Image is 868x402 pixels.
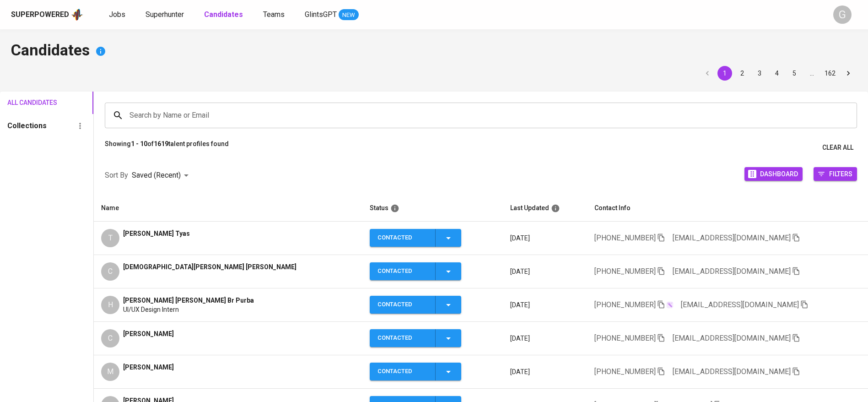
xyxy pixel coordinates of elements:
[339,11,359,20] span: NEW
[105,170,128,181] p: Sort By
[510,267,580,276] p: [DATE]
[370,296,461,314] button: Contacted
[71,8,83,22] img: app logo
[673,234,791,242] span: [EMAIL_ADDRESS][DOMAIN_NAME]
[699,66,857,81] nav: pagination navigation
[154,140,168,147] b: 1619
[510,367,580,376] p: [DATE]
[263,10,285,19] span: Teams
[305,10,337,19] span: GlintsGPT
[101,329,119,348] div: C
[305,9,359,21] a: GlintsGPT NEW
[362,195,503,222] th: Status
[101,229,119,247] div: T
[503,195,587,222] th: Last Updated
[594,334,656,342] span: [PHONE_NUMBER]
[94,195,362,222] th: Name
[123,262,297,272] span: [DEMOGRAPHIC_DATA][PERSON_NAME] [PERSON_NAME]
[752,66,767,81] button: Go to page 3
[109,9,127,21] a: Jobs
[377,296,428,314] div: Contacted
[7,97,46,109] span: All Candidates
[510,234,580,243] p: [DATE]
[7,120,47,132] h6: Collections
[673,367,791,376] span: [EMAIL_ADDRESS][DOMAIN_NAME]
[263,9,286,21] a: Teams
[123,296,254,305] span: [PERSON_NAME] [PERSON_NAME] Br Purba
[841,66,856,81] button: Go to next page
[787,66,802,81] button: Go to page 5
[370,329,461,347] button: Contacted
[132,170,181,181] p: Saved (Recent)
[11,40,857,62] h4: Candidates
[123,363,174,372] span: [PERSON_NAME]
[735,66,749,81] button: Go to page 2
[370,262,461,280] button: Contacted
[204,9,245,21] a: Candidates
[594,300,656,309] span: [PHONE_NUMBER]
[377,262,428,280] div: Contacted
[123,329,174,338] span: [PERSON_NAME]
[131,140,147,147] b: 1 - 10
[377,329,428,347] div: Contacted
[770,66,784,81] button: Go to page 4
[510,334,580,343] p: [DATE]
[814,167,857,181] button: Filters
[681,300,799,309] span: [EMAIL_ADDRESS][DOMAIN_NAME]
[717,66,732,81] button: page 1
[804,69,819,78] div: …
[123,229,190,238] span: [PERSON_NAME] Tyas
[833,5,852,24] div: G
[132,167,192,184] div: Saved (Recent)
[829,168,852,180] span: Filters
[587,195,868,222] th: Contact Info
[11,10,69,20] div: Superpowered
[123,305,179,314] span: UI/UX Design Intern
[101,262,119,281] div: C
[594,234,656,242] span: [PHONE_NUMBER]
[109,10,125,19] span: Jobs
[101,296,119,314] div: H
[377,229,428,247] div: Contacted
[819,139,857,156] button: Clear All
[666,301,674,309] img: magic_wand.svg
[594,367,656,376] span: [PHONE_NUMBER]
[673,267,791,276] span: [EMAIL_ADDRESS][DOMAIN_NAME]
[370,363,461,380] button: Contacted
[146,9,186,21] a: Superhunter
[204,10,243,19] b: Candidates
[822,142,853,153] span: Clear All
[101,363,119,381] div: M
[11,8,83,22] a: Superpoweredapp logo
[105,139,229,156] p: Showing of talent profiles found
[370,229,461,247] button: Contacted
[146,10,184,19] span: Superhunter
[510,300,580,310] p: [DATE]
[744,167,803,181] button: Dashboard
[594,267,656,276] span: [PHONE_NUMBER]
[673,334,791,342] span: [EMAIL_ADDRESS][DOMAIN_NAME]
[377,363,428,380] div: Contacted
[822,66,838,81] button: Go to page 162
[760,168,798,180] span: Dashboard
